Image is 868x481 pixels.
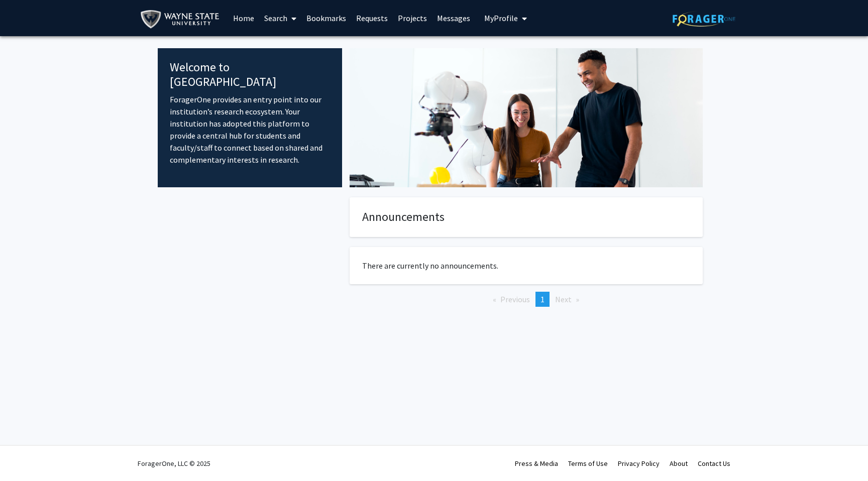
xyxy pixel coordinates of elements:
[673,11,735,27] img: ForagerOne Logo
[670,459,688,468] a: About
[259,1,301,36] a: Search
[515,459,558,468] a: Press & Media
[393,1,432,36] a: Projects
[484,13,518,23] span: My Profile
[350,48,703,187] img: Cover Image
[540,294,545,304] span: 1
[140,8,224,31] img: Wayne State University Logo
[698,459,730,468] a: Contact Us
[568,459,608,468] a: Terms of Use
[8,436,43,473] iframe: Chat
[138,446,210,481] div: ForagerOne, LLC © 2025
[432,1,475,36] a: Messages
[301,1,351,36] a: Bookmarks
[500,294,530,304] span: Previous
[618,459,660,468] a: Privacy Policy
[362,210,690,224] h4: Announcements
[350,292,703,307] ul: Pagination
[351,1,393,36] a: Requests
[228,1,259,36] a: Home
[555,294,572,304] span: Next
[362,260,690,272] p: There are currently no announcements.
[170,93,330,166] p: ForagerOne provides an entry point into our institution’s research ecosystem. Your institution ha...
[170,60,330,89] h4: Welcome to [GEOGRAPHIC_DATA]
